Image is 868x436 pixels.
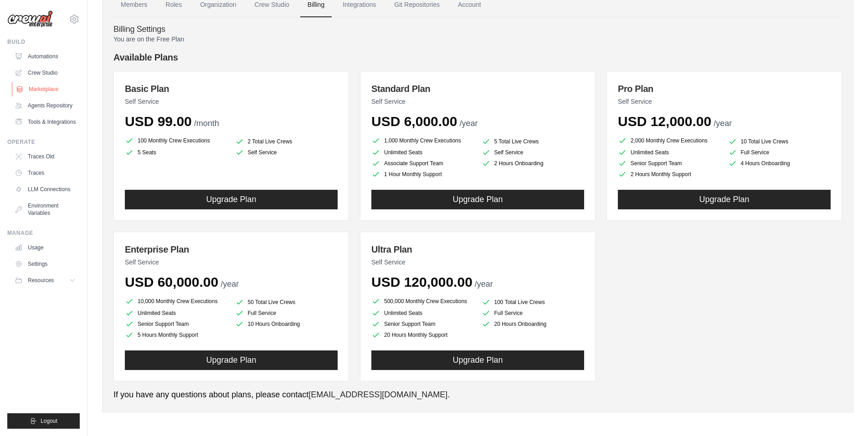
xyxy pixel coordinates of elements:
a: Marketplace [12,82,81,96]
a: Traces [11,166,80,180]
p: You are on the Free Plan [113,35,842,44]
li: 10 Hours Onboarding [235,319,338,329]
li: Full Service [728,148,831,157]
h4: Available Plans [113,51,842,64]
div: Build [7,38,80,46]
li: 2 Hours Onboarding [482,159,585,168]
p: Self Service [371,258,584,267]
li: 2 Hours Monthly Support [618,170,721,179]
a: Environment Variables [11,198,80,220]
h3: Pro Plan [618,82,831,95]
span: Logout [41,417,57,425]
li: 10 Total Live Crews [728,137,831,146]
img: Logo [7,10,53,28]
div: Manage [7,229,80,237]
h3: Ultra Plan [371,243,584,256]
h4: Billing Settings [113,25,842,35]
button: Upgrade Plan [125,190,338,209]
li: 1 Hour Monthly Support [371,170,474,179]
a: LLM Connections [11,182,80,197]
li: Unlimited Seats [125,309,228,318]
button: Resources [11,273,80,288]
li: 2 Total Live Crews [235,137,338,146]
button: Upgrade Plan [371,350,584,370]
a: Traces Old [11,149,80,164]
li: 50 Total Live Crews [235,298,338,307]
li: 2,000 Monthly Crew Executions [618,135,721,146]
li: 100 Total Live Crews [482,298,585,307]
div: Widget de chat [822,392,868,436]
li: Senior Support Team [125,319,228,329]
li: Self Service [482,148,585,157]
p: Self Service [371,97,584,106]
a: Tools & Integrations [11,115,80,129]
li: Unlimited Seats [371,148,474,157]
li: Self Service [235,148,338,157]
div: Operate [7,138,80,146]
li: 10,000 Monthly Crew Executions [125,296,228,307]
a: Settings [11,257,80,271]
li: 20 Hours Onboarding [482,319,585,329]
span: USD 12,000.00 [618,114,711,129]
span: /year [475,279,493,289]
li: Senior Support Team [618,159,721,168]
li: 5 Seats [125,148,228,157]
a: Crew Studio [11,66,80,80]
h3: Basic Plan [125,82,338,95]
a: Agents Repository [11,98,80,113]
span: USD 6,000.00 [371,114,457,129]
p: Self Service [125,97,338,106]
a: Automations [11,49,80,64]
li: Unlimited Seats [618,148,721,157]
li: 5 Total Live Crews [482,137,585,146]
span: USD 120,000.00 [371,274,473,289]
button: Upgrade Plan [371,190,584,209]
span: /year [221,279,239,289]
span: USD 60,000.00 [125,274,218,289]
button: Logout [7,413,80,429]
li: 4 Hours Onboarding [728,159,831,168]
span: Resources [28,277,54,284]
a: [EMAIL_ADDRESS][DOMAIN_NAME] [308,390,447,399]
span: /year [459,119,478,128]
li: 20 Hours Monthly Support [371,330,474,340]
p: Self Service [618,97,831,106]
button: Upgrade Plan [618,190,831,209]
li: Full Service [235,309,338,318]
li: Unlimited Seats [371,309,474,318]
span: /year [714,119,732,128]
p: Self Service [125,258,338,267]
li: 1,000 Monthly Crew Executions [371,135,474,146]
h3: Enterprise Plan [125,243,338,256]
li: Associate Support Team [371,159,474,168]
span: /month [194,119,219,128]
li: 500,000 Monthly Crew Executions [371,296,474,307]
iframe: Chat Widget [822,392,868,436]
li: 100 Monthly Crew Executions [125,135,228,146]
button: Upgrade Plan [125,350,338,370]
li: Full Service [482,309,585,318]
li: Senior Support Team [371,319,474,329]
a: Usage [11,240,80,255]
p: If you have any questions about plans, please contact . [113,389,842,401]
li: 5 Hours Monthly Support [125,330,228,340]
span: USD 99.00 [125,114,192,129]
h3: Standard Plan [371,82,584,95]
